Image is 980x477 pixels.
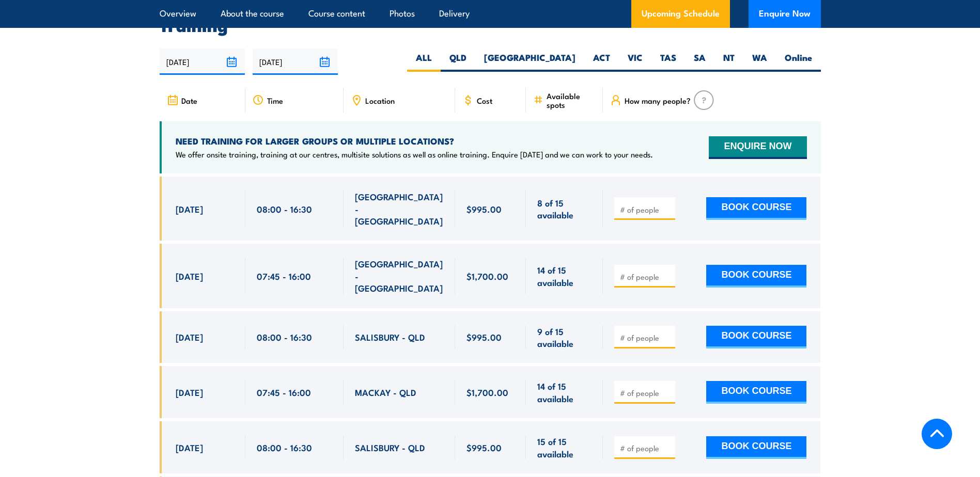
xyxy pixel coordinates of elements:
[547,91,596,109] span: Available spots
[257,270,311,282] span: 07:45 - 16:00
[176,135,653,147] h4: NEED TRAINING FOR LARGER GROUPS OR MULTIPLE LOCATIONS?
[355,441,425,453] span: SALISBURY - QLD
[160,3,821,32] h2: UPCOMING SCHEDULE FOR - "QLD Health & Safety Representative Initial 5 Day Training"
[176,441,203,453] span: [DATE]
[651,52,685,72] label: TAS
[176,203,203,215] span: [DATE]
[181,96,197,105] span: Date
[537,264,592,288] span: 14 of 15 available
[176,270,203,282] span: [DATE]
[706,381,806,404] button: BOOK COURSE
[257,386,311,398] span: 07:45 - 16:00
[537,380,592,404] span: 14 of 15 available
[477,96,492,105] span: Cost
[685,52,714,72] label: SA
[714,52,743,72] label: NT
[620,204,672,215] input: # of people
[253,49,338,75] input: To date
[475,52,584,72] label: [GEOGRAPHIC_DATA]
[537,435,592,459] span: 15 of 15 available
[743,52,776,72] label: WA
[355,331,425,343] span: SALISBURY - QLD
[625,96,691,105] span: How many people?
[706,197,806,220] button: BOOK COURSE
[355,386,416,398] span: MACKAY - QLD
[365,96,395,105] span: Location
[466,386,508,398] span: $1,700.00
[176,386,203,398] span: [DATE]
[176,331,203,343] span: [DATE]
[709,136,806,159] button: ENQUIRE NOW
[706,326,806,348] button: BOOK COURSE
[620,388,672,398] input: # of people
[776,52,821,72] label: Online
[466,331,502,343] span: $995.00
[257,441,312,453] span: 08:00 - 16:30
[620,332,672,343] input: # of people
[706,265,806,288] button: BOOK COURSE
[706,436,806,459] button: BOOK COURSE
[537,325,592,349] span: 9 of 15 available
[355,190,444,227] span: [GEOGRAPHIC_DATA] - [GEOGRAPHIC_DATA]
[466,270,508,282] span: $1,700.00
[257,203,312,215] span: 08:00 - 16:30
[620,443,672,453] input: # of people
[441,52,475,72] label: QLD
[620,272,672,282] input: # of people
[619,52,651,72] label: VIC
[407,52,441,72] label: ALL
[466,441,502,453] span: $995.00
[537,197,592,221] span: 8 of 15 available
[176,149,653,160] p: We offer onsite training, training at our centres, multisite solutions as well as online training...
[355,258,444,294] span: [GEOGRAPHIC_DATA] - [GEOGRAPHIC_DATA]
[584,52,619,72] label: ACT
[267,96,283,105] span: Time
[160,49,245,75] input: From date
[466,203,502,215] span: $995.00
[257,331,312,343] span: 08:00 - 16:30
